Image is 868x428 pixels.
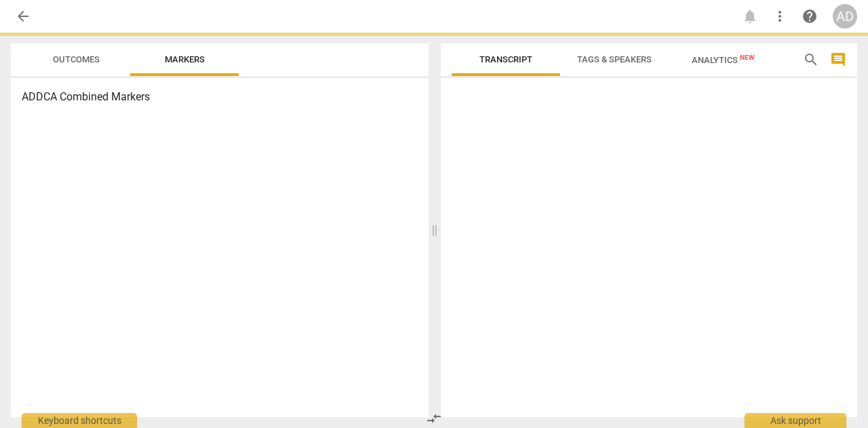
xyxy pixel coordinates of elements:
[797,4,822,28] a: Help
[833,4,857,28] button: AD
[479,54,532,64] span: Transcript
[22,89,418,105] h3: ADDCA Combined Markers
[803,52,819,68] span: search
[830,52,846,68] span: comment
[15,8,31,24] span: arrow_back
[800,49,822,71] button: Search
[426,410,442,427] span: compare_arrows
[740,54,755,61] span: New
[802,8,818,24] span: help
[165,54,205,64] span: Markers
[772,8,788,24] span: more_vert
[692,55,755,65] span: Analytics
[22,413,137,428] div: Keyboard shortcuts
[53,54,100,64] span: Outcomes
[745,413,846,428] div: Ask support
[827,49,849,71] button: Show/Hide comments
[577,54,652,64] span: Tags & Speakers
